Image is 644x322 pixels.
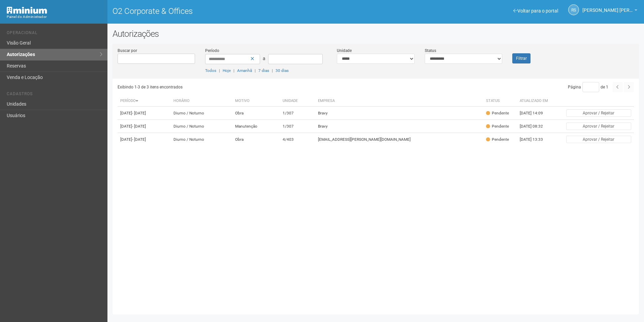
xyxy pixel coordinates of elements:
[566,136,631,143] button: Aprovar / Rejeitar
[483,96,517,107] th: Status
[233,68,234,73] span: |
[219,68,220,73] span: |
[171,107,233,120] td: Diurno / Noturno
[171,133,233,146] td: Diurno / Noturno
[276,68,289,73] a: 30 dias
[7,14,102,20] div: Painel do Administrador
[337,48,352,54] label: Unidade
[118,120,171,133] td: [DATE]
[566,109,631,117] button: Aprovar / Rejeitar
[486,137,509,142] div: Pendente
[566,123,631,130] button: Aprovar / Rejeitar
[112,7,371,16] h1: O2 Corporate & Offices
[512,53,530,63] button: Filtrar
[517,96,554,107] th: Atualizado em
[7,30,102,37] li: Operacional
[263,56,265,61] span: a
[132,111,146,115] span: - [DATE]
[517,133,554,146] td: [DATE] 13:33
[232,107,280,120] td: Obra
[205,68,216,73] a: Todos
[232,120,280,133] td: Manutenção
[568,4,579,15] a: RS
[272,68,273,73] span: |
[315,107,483,120] td: Bravy
[118,133,171,146] td: [DATE]
[171,120,233,133] td: Diurno / Noturno
[280,120,315,133] td: 1/307
[118,82,374,92] div: Exibindo 1-3 de 3 itens encontrados
[171,96,233,107] th: Horário
[223,68,231,73] a: Hoje
[582,1,633,13] span: Rayssa Soares Ribeiro
[118,96,171,107] th: Período
[118,48,137,54] label: Buscar por
[517,120,554,133] td: [DATE] 08:32
[237,68,252,73] a: Amanhã
[7,91,102,99] li: Cadastros
[112,29,639,39] h2: Autorizações
[232,96,280,107] th: Motivo
[255,68,256,73] span: |
[517,107,554,120] td: [DATE] 14:09
[280,133,315,146] td: 4/403
[258,68,269,73] a: 7 dias
[582,8,637,14] a: [PERSON_NAME] [PERSON_NAME]
[7,7,47,14] img: Minium
[315,133,483,146] td: [EMAIL_ADDRESS][PERSON_NAME][DOMAIN_NAME]
[425,48,436,54] label: Status
[280,96,315,107] th: Unidade
[205,48,219,54] label: Período
[568,85,608,89] span: Página de 1
[132,124,146,129] span: - [DATE]
[232,133,280,146] td: Obra
[315,120,483,133] td: Bravy
[132,137,146,142] span: - [DATE]
[486,124,509,129] div: Pendente
[513,8,558,14] a: Voltar para o portal
[118,107,171,120] td: [DATE]
[486,110,509,116] div: Pendente
[280,107,315,120] td: 1/307
[315,96,483,107] th: Empresa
